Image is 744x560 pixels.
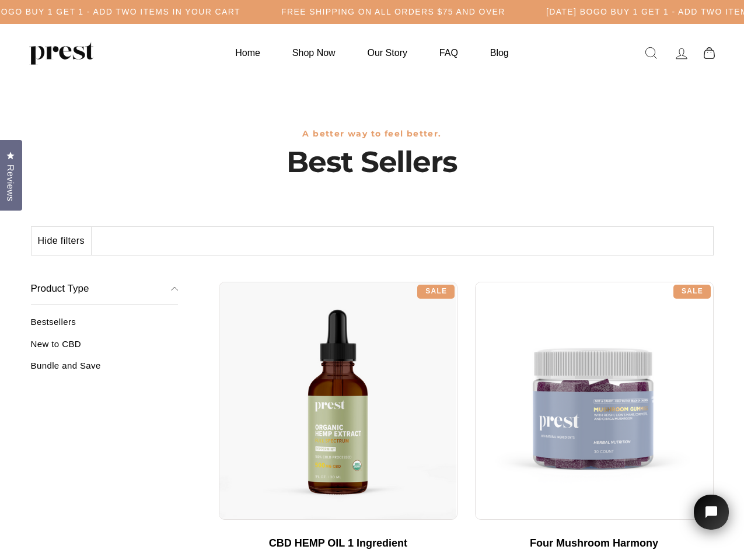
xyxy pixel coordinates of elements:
div: Sale [673,285,711,299]
a: FAQ [425,41,473,64]
span: Reviews [3,164,18,201]
iframe: Tidio Chat [679,478,744,560]
h3: A better way to feel better. [31,129,714,139]
ul: Primary [221,41,523,64]
div: CBD HEMP OIL 1 Ingredient [230,537,446,550]
a: New to CBD [31,339,179,358]
a: Bestsellers [31,317,179,336]
button: Product Type [31,273,179,306]
h1: Best Sellers [31,145,714,180]
a: Bundle and Save [31,360,179,380]
a: Home [221,41,275,64]
img: PREST ORGANICS [29,41,93,65]
h5: Free Shipping on all orders $75 and over [281,7,505,17]
a: Our Story [353,41,422,64]
a: Blog [476,41,523,64]
a: Shop Now [278,41,350,64]
div: Sale [417,285,455,299]
button: Hide filters [32,227,92,255]
div: Four Mushroom Harmony [487,537,702,550]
